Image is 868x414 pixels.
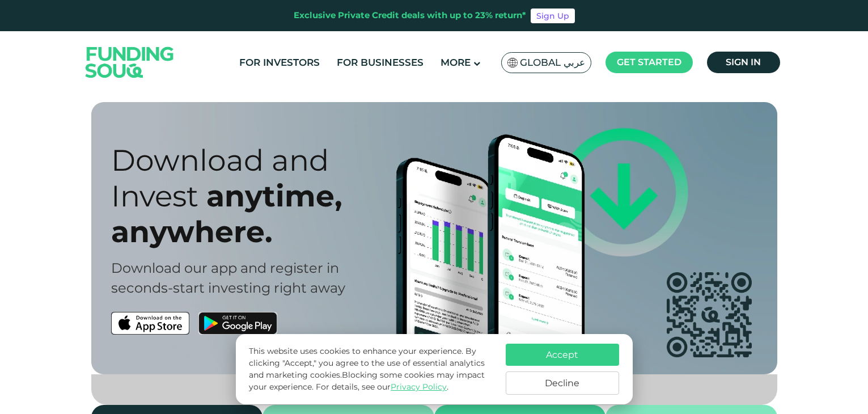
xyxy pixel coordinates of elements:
[111,258,454,278] div: Download our app and register in
[249,345,494,393] p: This website uses cookies to enhance your experience. By clicking "Accept," you agree to the use ...
[111,278,454,298] div: seconds-start investing right away
[441,57,471,68] span: More
[249,370,485,392] span: Blocking some cookies may impact your experience.
[391,382,447,392] a: Privacy Policy
[198,312,277,335] img: Google Play
[294,9,526,22] div: Exclusive Private Credit deals with up to 23% return*
[111,312,190,335] img: App Store
[236,53,323,72] a: For Investors
[206,178,342,214] span: anytime,
[111,178,198,214] span: Invest
[316,382,448,392] span: For details, see our .
[726,57,761,67] span: Sign in
[74,33,185,91] img: Logo
[531,9,575,23] a: Sign Up
[506,371,619,395] button: Decline
[334,53,426,72] a: For Businesses
[520,56,585,69] span: Global عربي
[111,142,454,178] div: Download and
[707,52,780,73] a: Sign in
[111,214,454,250] div: anywhere.
[617,57,681,67] span: Get started
[507,58,518,67] img: SA Flag
[506,344,619,366] button: Accept
[667,272,752,357] img: app QR code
